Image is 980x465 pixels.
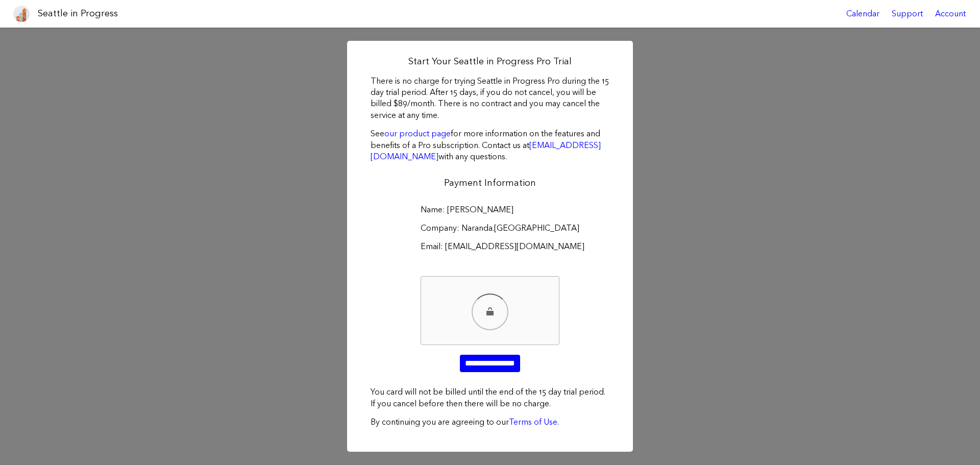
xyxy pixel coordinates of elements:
[38,7,118,20] h1: Seattle in Progress
[384,129,451,138] a: our product page
[371,128,609,162] p: See for more information on the features and benefits of a Pro subscription. Contact us at with a...
[371,55,609,68] h2: Start Your Seattle in Progress Pro Trial
[371,76,609,121] p: There is no charge for trying Seattle in Progress Pro during the 15 day trial period. After 15 da...
[421,241,559,252] label: Email: [EMAIL_ADDRESS][DOMAIN_NAME]
[371,417,609,428] p: By continuing you are agreeing to our .
[13,6,30,22] img: favicon-96x96.png
[509,417,557,427] a: Terms of Use
[421,223,559,234] label: Company: Naranda.[GEOGRAPHIC_DATA]
[371,386,609,409] p: You card will not be billed until the end of the 15 day trial period. If you cancel before then t...
[371,177,609,189] h2: Payment Information
[421,204,559,215] label: Name: [PERSON_NAME]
